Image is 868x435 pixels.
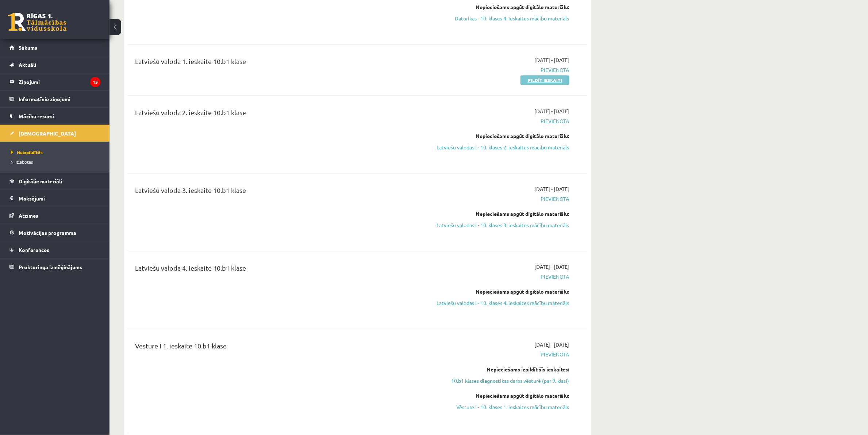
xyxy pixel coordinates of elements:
div: Latviešu valoda 4. ieskaite 10.b1 klase [135,263,421,276]
a: Atzīmes [9,207,100,224]
a: Konferences [9,241,100,258]
div: Nepieciešams apgūt digitālo materiālu: [432,392,569,400]
i: 15 [90,77,100,87]
a: Motivācijas programma [9,224,100,241]
span: Sākums [19,44,37,51]
span: Pievienota [432,273,569,281]
div: Nepieciešams apgūt digitālo materiālu: [432,210,569,218]
a: Pildīt ieskaiti [521,75,569,85]
legend: Ziņojumi [19,73,100,90]
a: Ziņojumi15 [9,73,100,90]
div: Nepieciešams apgūt digitālo materiālu: [432,288,569,295]
a: Aktuāli [9,56,100,73]
a: 10.b1 klases diagnostikas darbs vēsturē (par 9. klasi) [432,377,569,385]
span: Proktoringa izmēģinājums [19,264,82,270]
div: Latviešu valoda 2. ieskaite 10.b1 klase [135,107,421,121]
span: Aktuāli [19,61,36,68]
span: Pievienota [432,351,569,358]
a: [DEMOGRAPHIC_DATA] [9,125,100,142]
a: Rīgas 1. Tālmācības vidusskola [8,13,66,31]
span: Pievienota [432,117,569,125]
a: Maksājumi [9,190,100,207]
span: [DATE] - [DATE] [534,263,569,271]
span: [DATE] - [DATE] [534,107,569,115]
a: Latviešu valodas I - 10. klases 3. ieskaites mācību materiāls [432,221,569,229]
div: Nepieciešams apgūt digitālo materiālu: [432,132,569,140]
div: Vēsture I 1. ieskaite 10.b1 klase [135,341,421,354]
span: [DATE] - [DATE] [534,185,569,193]
span: [DATE] - [DATE] [534,56,569,64]
span: Digitālie materiāli [19,178,62,184]
span: [DEMOGRAPHIC_DATA] [19,130,76,137]
a: Mācību resursi [9,108,100,125]
a: Izlabotās [11,159,102,165]
a: Sākums [9,39,100,56]
a: Latviešu valodas I - 10. klases 4. ieskaites mācību materiāls [432,299,569,307]
span: Konferences [19,247,49,253]
legend: Maksājumi [19,190,100,207]
legend: Informatīvie ziņojumi [19,91,100,107]
span: Izlabotās [11,159,33,165]
span: Mācību resursi [19,113,54,119]
div: Nepieciešams izpildīt šīs ieskaites: [432,366,569,373]
span: Pievienota [432,195,569,203]
span: Pievienota [432,66,569,74]
a: Vēsture I - 10. klases 1. ieskaites mācību materiāls [432,403,569,411]
a: Proktoringa izmēģinājums [9,259,100,275]
a: Datorikas - 10. klases 4. ieskaites mācību materiāls [432,15,569,22]
span: [DATE] - [DATE] [534,341,569,348]
div: Nepieciešams apgūt digitālo materiālu: [432,3,569,11]
a: Informatīvie ziņojumi [9,91,100,107]
span: Motivācijas programma [19,229,76,236]
span: Neizpildītās [11,149,43,155]
div: Latviešu valoda 3. ieskaite 10.b1 klase [135,185,421,199]
div: Latviešu valoda 1. ieskaite 10.b1 klase [135,56,421,70]
a: Latviešu valodas I - 10. klases 2. ieskaites mācību materiāls [432,144,569,151]
a: Neizpildītās [11,149,102,156]
a: Digitālie materiāli [9,173,100,190]
span: Atzīmes [19,212,38,219]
